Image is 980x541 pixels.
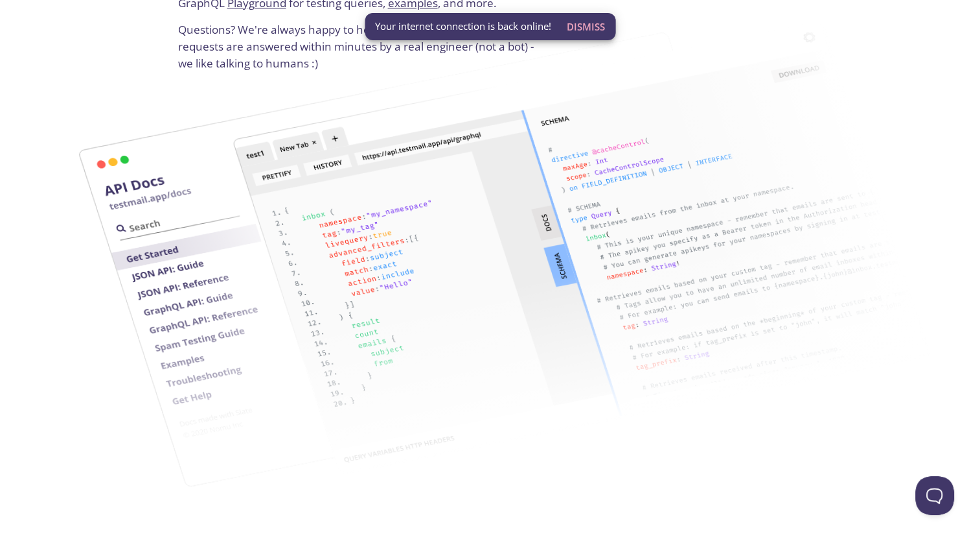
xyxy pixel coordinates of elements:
p: Questions? We're always happy to help. Most priority support requests are answered within minutes... [178,21,539,71]
span: Dismiss [567,18,605,35]
span: Your internet connection is back online! [375,19,551,33]
img: documentation-2 [225,16,939,479]
iframe: Help Scout Beacon - Open [915,476,954,515]
button: Dismiss [562,14,610,39]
